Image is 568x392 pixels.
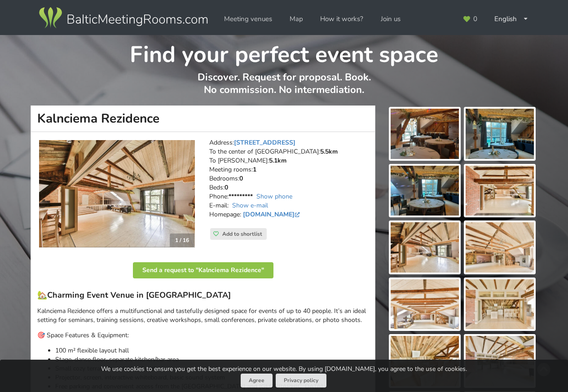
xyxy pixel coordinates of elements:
img: Kalnciema Rezidence | Riga | Event place - gallery picture [466,109,534,159]
strong: 0 [225,183,228,192]
p: Stage, dance floor, separate kitchen/bar area [55,355,369,364]
span: Add to shortlist [222,230,262,238]
a: Show phone [256,192,292,201]
a: How it works? [314,10,370,28]
strong: 5.5km [320,147,338,156]
img: Kalnciema Rezidence | Riga | Event place - gallery picture [391,279,459,330]
span: 0 [473,16,477,22]
button: Agree [241,374,273,388]
button: Send a request to "Kalnciema Rezidence" [133,262,273,278]
a: Map [283,10,309,28]
a: Meeting venues [218,10,278,28]
a: [DOMAIN_NAME] [243,210,302,219]
img: Baltic Meeting Rooms [37,5,209,31]
div: 1 / 16 [170,233,194,247]
p: 🎯 Space Features & Equipment: [37,331,369,340]
a: Show e-mail [232,201,268,210]
strong: 0 [239,174,243,183]
img: Kalnciema Rezidence | Riga | Event place - gallery picture [466,222,534,273]
p: Kalnciema Rezidence offers a multifunctional and tastefully designed space for events of up to 40... [37,307,369,325]
img: Kalnciema Rezidence | Riga | Event place - gallery picture [466,336,534,386]
a: [STREET_ADDRESS] [234,138,295,147]
p: Discover. Request for proposal. Book. No commission. No intermediation. [31,71,537,106]
img: Unusual venues | Riga | Kalnciema Rezidence [39,140,195,248]
strong: 5.1km [269,156,286,165]
p: 100 m² flexible layout hall [55,346,369,355]
h1: Find your perfect event space [31,35,537,69]
a: Unusual venues | Riga | Kalnciema Rezidence 1 / 16 [39,140,195,248]
img: Kalnciema Rezidence | Riga | Event place - gallery picture [466,279,534,330]
div: English [488,10,535,28]
img: Kalnciema Rezidence | Riga | Event place - gallery picture [391,109,459,159]
a: Privacy policy [276,374,326,388]
img: Kalnciema Rezidence | Riga | Event place - gallery picture [391,222,459,273]
address: Address: To the center of [GEOGRAPHIC_DATA]: To [PERSON_NAME]: Meeting rooms: Bedrooms: Beds: Pho... [209,138,369,228]
img: Kalnciema Rezidence | Riga | Event place - gallery picture [391,336,459,386]
img: Kalnciema Rezidence | Riga | Event place - gallery picture [466,166,534,216]
img: Kalnciema Rezidence | Riga | Event place - gallery picture [391,166,459,216]
a: Join us [374,10,407,28]
h3: 🏡 [37,290,369,300]
h1: Kalnciema Rezidence [31,106,375,132]
strong: Charming Event Venue in [GEOGRAPHIC_DATA] [47,290,231,300]
strong: 1 [253,165,256,174]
